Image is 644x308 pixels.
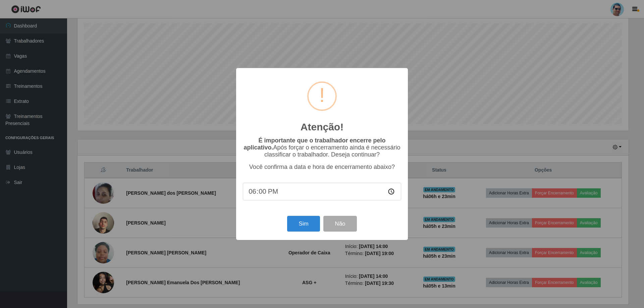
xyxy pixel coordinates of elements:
p: Você confirma a data e hora de encerramento abaixo? [243,164,401,171]
p: Após forçar o encerramento ainda é necessário classificar o trabalhador. Deseja continuar? [243,137,401,158]
button: Sim [287,216,320,232]
b: É importante que o trabalhador encerre pelo aplicativo. [244,137,385,151]
button: Não [323,216,357,232]
h2: Atenção! [301,121,343,133]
